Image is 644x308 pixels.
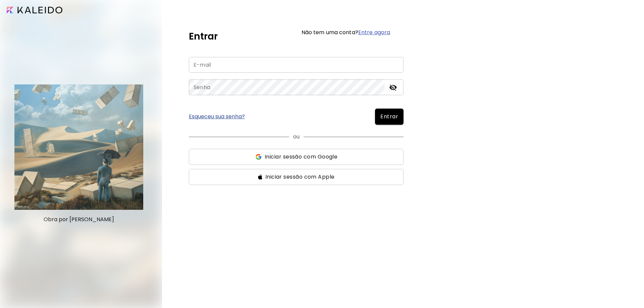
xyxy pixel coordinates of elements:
[258,174,263,180] img: ss
[380,113,398,121] span: Entrar
[375,109,404,125] button: Entrar
[265,173,335,181] span: Iniciar sessão com Apple
[255,153,262,160] img: ss
[189,29,218,44] h5: Entrar
[265,153,337,161] span: Iniciar sessão com Google
[293,133,300,141] p: ou
[189,149,404,165] button: ssIniciar sessão com Google
[189,169,404,185] button: ssIniciar sessão com Apple
[358,28,390,36] a: Entre agora
[189,114,245,119] a: Esqueceu sua senha?
[387,82,399,93] button: toggle password visibility
[302,30,390,35] h6: Não tem uma conta?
